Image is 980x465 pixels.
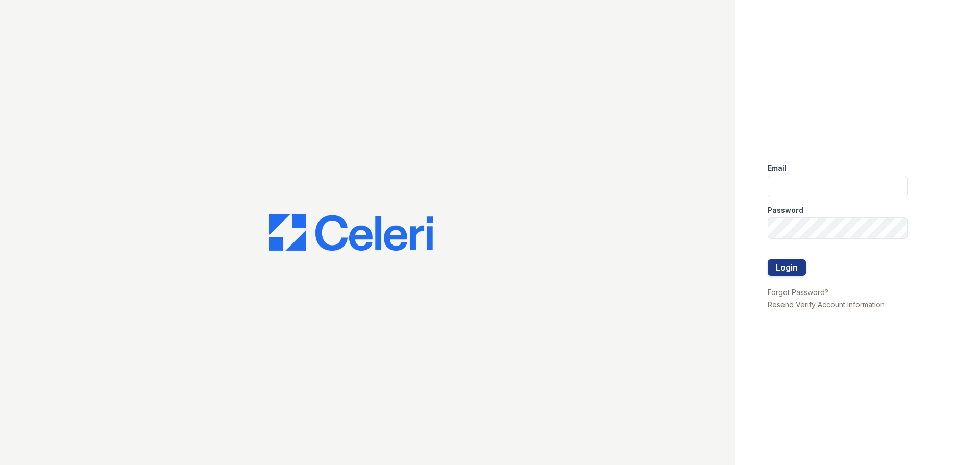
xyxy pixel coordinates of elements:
[768,259,806,276] button: Login
[768,205,803,215] label: Password
[768,288,828,297] a: Forgot Password?
[768,163,787,174] label: Email
[269,214,433,251] img: CE_Logo_Blue-a8612792a0a2168367f1c8372b55b34899dd931a85d93a1a3d3e32e68fde9ad4.png
[768,300,885,309] a: Resend Verify Account Information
